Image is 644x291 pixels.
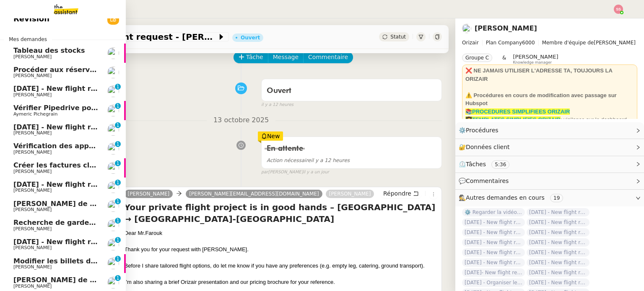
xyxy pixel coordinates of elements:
span: 6000 [522,40,535,46]
p: 1 [116,198,119,206]
span: Before I share tailored flight options, do let me know if you have any preferences (e.g. empty le... [125,263,425,269]
p: 1 [116,275,119,283]
button: Commentaire [303,52,353,63]
small: [PERSON_NAME] [261,169,329,176]
strong: ⚠️ Procédures en cours de modification avec passage sur Hubspot [465,92,617,107]
nz-badge-sup: 1 [115,218,121,224]
span: Modifier les billets d'avion pour retour à [GEOGRAPHIC_DATA] [13,257,247,265]
span: [PERSON_NAME] [13,264,52,270]
span: Message [273,52,299,62]
a: [PERSON_NAME] [326,190,374,198]
span: Vérifier Pipedrive pour [PERSON_NAME] [13,104,164,112]
span: Thank you for your request with [PERSON_NAME]. [125,246,249,252]
nz-badge-sup: 1 [115,141,121,147]
span: [PERSON_NAME] [13,54,52,59]
span: [DATE] - New flight request - [PERSON_NAME] [13,123,187,131]
p: 1 [116,256,119,263]
span: Répondre [383,189,411,198]
span: [DATE] - Organiser le vol pour [PERSON_NAME] Sperryn-[PERSON_NAME] [462,278,525,287]
p: 1 [116,141,119,149]
span: Commentaires [466,178,509,184]
nz-tag: 19 [550,194,563,202]
app-user-label: Knowledge manager [513,54,558,64]
span: ⏲️ [459,161,517,167]
span: & [502,54,506,64]
div: : vigilance sur le dashboard utiliser uniquement les templates avec ✈️Orizair pour éviter les con... [465,116,634,140]
p: 1 [116,180,119,187]
span: ⚙️ Regarder la vidéo Loom HubSpot [462,208,525,216]
nz-badge-sup: 1 [115,237,121,243]
p: 1 [116,103,119,111]
span: [DATE] - New flight request - [PERSON_NAME] [527,248,589,257]
span: [PERSON_NAME] [13,245,52,250]
span: [DATE] - New flight request - [PERSON_NAME] [462,248,525,257]
span: [PERSON_NAME] [13,283,52,289]
img: users%2FLK22qrMMfbft3m7ot3tU7x4dNw03%2Favatar%2Fdef871fd-89c7-41f9-84a6-65c814c6ac6f [107,219,119,231]
img: users%2FC9SBsJ0duuaSgpQFj5LgoEX8n0o2%2Favatar%2Fec9d51b8-9413-4189-adfb-7be4d8c96a3c [107,124,119,136]
span: Procédures [466,127,499,134]
span: il y a 12 heures [267,157,350,163]
span: [DATE] - New flight request - [PERSON_NAME] [527,228,589,237]
span: Farouk [145,230,162,236]
nz-badge-sup: 1 [115,103,121,109]
img: users%2FW4OQjB9BRtYK2an7yusO0WsYLsD3%2Favatar%2F28027066-518b-424c-8476-65f2e549ac29 [107,277,119,288]
nz-badge-sup: 1 [115,275,121,281]
span: Autres demandes en cours [466,194,545,201]
strong: 👩‍💻TEMPLATES SIMPLIFIES ORIZAIR [465,116,561,123]
img: users%2FlDmuo7YqqMXJgzDVJbaES5acHwn1%2Favatar%2F2021.08.31%20Photo%20Erwan%20Piano%20-%20Yellow%2... [107,162,119,174]
span: [PERSON_NAME] [13,92,52,98]
span: [DATE] - New flight request - [PERSON_NAME] [44,33,217,41]
strong: ❌ NE JAMAIS UTILISER L'ADRESSE TA, TOUJOURS LA ORIZAIR [465,67,612,82]
nz-tag: 5:36 [491,160,509,169]
div: 🔐Données client [455,139,644,155]
span: [PERSON_NAME] [462,39,637,47]
div: Ouvert [241,35,260,40]
img: users%2FW4OQjB9BRtYK2an7yusO0WsYLsD3%2Favatar%2F28027066-518b-424c-8476-65f2e549ac29 [107,143,119,155]
span: Membre d'équipe de [542,40,594,46]
span: Procéder aux réservations pour [GEOGRAPHIC_DATA] [13,66,214,74]
a: 📚PROCEDURES SIMPLIFIEES ORIZAIR [465,108,570,115]
img: users%2FW4OQjB9BRtYK2an7yusO0WsYLsD3%2Favatar%2F28027066-518b-424c-8476-65f2e549ac29 [107,200,119,212]
span: Knowledge manager [513,60,552,65]
img: users%2FC9SBsJ0duuaSgpQFj5LgoEX8n0o2%2Favatar%2Fec9d51b8-9413-4189-adfb-7be4d8c96a3c [462,24,471,33]
p: 1 [116,160,119,168]
span: Action nécessaire [267,157,311,163]
nz-badge-sup: 1 [115,256,121,262]
span: Révision [13,13,49,25]
button: Message [268,52,304,63]
span: Plan Company [486,40,522,46]
span: [PERSON_NAME][EMAIL_ADDRESS][DOMAIN_NAME] [189,191,319,197]
p: 1 [116,84,119,91]
span: [DATE] - New flight request - [PERSON_NAME] [527,218,589,227]
img: users%2FC9SBsJ0duuaSgpQFj5LgoEX8n0o2%2Favatar%2Fec9d51b8-9413-4189-adfb-7be4d8c96a3c [107,85,119,97]
span: [DATE]- New flight request - [PERSON_NAME] [462,268,525,277]
img: users%2FLK22qrMMfbft3m7ot3tU7x4dNw03%2Favatar%2Fdef871fd-89c7-41f9-84a6-65c814c6ac6f [107,258,119,269]
a: [PERSON_NAME] [475,24,537,32]
nz-badge-sup: 1 [115,84,121,90]
span: Statut [390,34,406,40]
div: 🕵️Autres demandes en cours 19 [455,190,644,206]
span: Mes demandes [4,35,52,44]
span: Orizair [462,40,479,46]
div: Dear Mr. [125,229,438,237]
img: users%2FC9SBsJ0duuaSgpQFj5LgoEX8n0o2%2Favatar%2Fec9d51b8-9413-4189-adfb-7be4d8c96a3c [107,239,119,250]
nz-badge-sup: 1 [115,198,121,204]
span: [DATE] - New flight request - [PERSON_NAME] [462,218,525,227]
p: 1 [116,237,119,245]
span: 13 octobre 2025 [207,115,275,126]
span: [DATE] - New flight request - [PERSON_NAME] [462,238,525,247]
nz-badge-sup: 1 [115,160,121,166]
span: il y a un jour [303,169,329,176]
span: [DATE] - New flight request - [PERSON_NAME] [13,238,187,246]
span: [PERSON_NAME] [13,169,52,174]
span: Tâches [466,161,486,167]
span: [DATE] - New flight request - [PERSON_NAME] [527,258,589,267]
img: users%2F1PNv5soDtMeKgnH5onPMHqwjzQn1%2Favatar%2Fd0f44614-3c2d-49b8-95e9-0356969fcfd1 [107,105,119,116]
span: Tableau des stocks [13,46,85,54]
span: I’m also sharing a brief Orizair presentation and our pricing brochure for your reference. [125,279,335,285]
span: [DATE] - New flight request - [PERSON_NAME] [462,258,525,267]
span: En attente [267,145,303,152]
button: Répondre [380,189,422,198]
div: New [258,131,283,141]
nz-badge-sup: 1 [115,180,121,185]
